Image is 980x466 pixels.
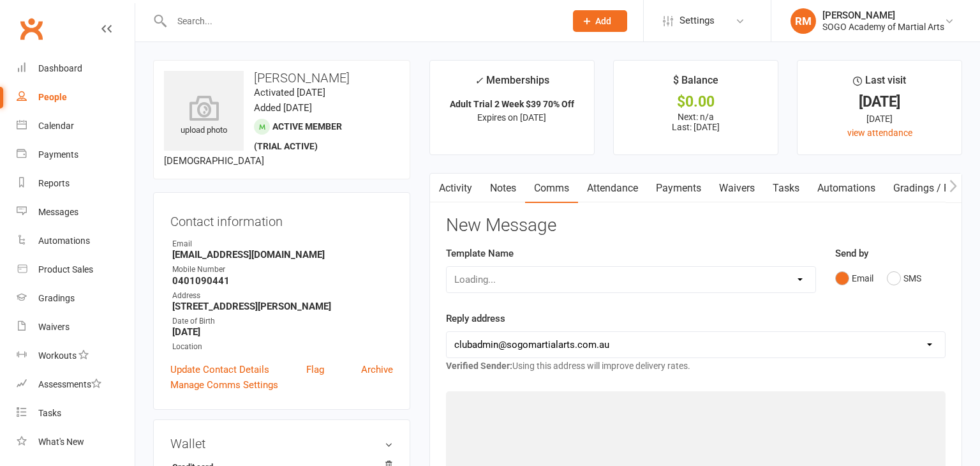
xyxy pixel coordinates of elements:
[172,238,393,250] div: Email
[17,140,135,169] a: Payments
[170,362,269,377] a: Update Contact Details
[38,149,78,160] div: Payments
[38,207,78,217] div: Messages
[38,379,101,389] div: Assessments
[446,311,505,326] label: Reply address
[573,10,627,32] button: Add
[172,264,393,276] div: Mobile Number
[17,255,135,284] a: Product Sales
[38,264,93,274] div: Product Sales
[306,362,324,377] a: Flag
[38,437,84,447] div: What's New
[822,10,944,21] div: [PERSON_NAME]
[17,83,135,112] a: People
[172,341,393,353] div: Location
[254,102,312,114] time: Added [DATE]
[679,6,715,35] span: Settings
[578,174,647,203] a: Attendance
[809,112,950,126] div: [DATE]
[446,216,946,236] h3: New Message
[164,155,264,167] span: [DEMOGRAPHIC_DATA]
[15,13,47,45] a: Clubworx
[710,174,764,203] a: Waivers
[168,12,556,30] input: Search...
[446,246,514,261] label: Template Name
[430,174,481,203] a: Activity
[172,326,393,338] strong: [DATE]
[164,95,244,137] div: upload photo
[172,315,393,327] div: Date of Birth
[17,227,135,255] a: Automations
[172,290,393,302] div: Address
[625,95,766,109] div: $0.00
[172,249,393,260] strong: [EMAIL_ADDRESS][DOMAIN_NAME]
[446,361,690,371] span: Using this address will improve delivery rates.
[170,209,393,229] h3: Contact information
[164,71,399,85] h3: [PERSON_NAME]
[38,322,70,332] div: Waivers
[38,236,90,246] div: Automations
[172,301,393,312] strong: [STREET_ADDRESS][PERSON_NAME]
[17,112,135,140] a: Calendar
[17,198,135,227] a: Messages
[764,174,808,203] a: Tasks
[835,246,868,261] label: Send by
[17,284,135,313] a: Gradings
[481,174,525,203] a: Notes
[254,87,325,98] time: Activated [DATE]
[450,99,574,109] strong: Adult Trial 2 Week $39 70% Off
[475,72,549,96] div: Memberships
[38,350,77,361] div: Workouts
[595,16,611,26] span: Add
[847,128,912,138] a: view attendance
[647,174,710,203] a: Payments
[254,121,342,151] span: Active member (trial active)
[38,178,70,188] div: Reports
[38,408,61,418] div: Tasks
[17,370,135,399] a: Assessments
[822,21,944,33] div: SOGO Academy of Martial Arts
[525,174,578,203] a: Comms
[673,72,718,95] div: $ Balance
[475,75,483,87] i: ✓
[17,169,135,198] a: Reports
[446,361,512,371] strong: Verified Sender:
[170,437,393,451] h3: Wallet
[853,72,906,95] div: Last visit
[809,95,950,109] div: [DATE]
[17,54,135,83] a: Dashboard
[887,266,921,290] button: SMS
[38,63,82,73] div: Dashboard
[38,92,67,102] div: People
[17,313,135,342] a: Waivers
[17,399,135,428] a: Tasks
[170,377,278,393] a: Manage Comms Settings
[17,428,135,456] a: What's New
[172,275,393,287] strong: 0401090441
[835,266,873,290] button: Email
[17,342,135,370] a: Workouts
[477,112,546,123] span: Expires on [DATE]
[38,121,74,131] div: Calendar
[791,8,816,34] div: RM
[38,293,75,303] div: Gradings
[361,362,393,377] a: Archive
[808,174,884,203] a: Automations
[625,112,766,132] p: Next: n/a Last: [DATE]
